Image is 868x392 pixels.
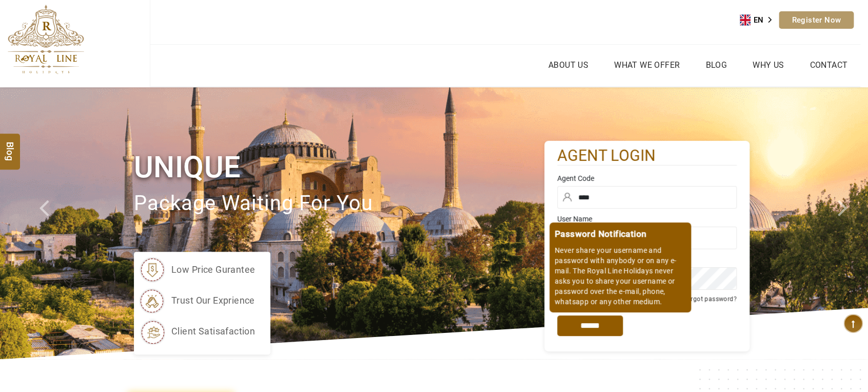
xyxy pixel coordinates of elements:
[740,12,779,28] div: Language
[134,148,544,186] h1: Unique
[683,295,737,303] a: Forgot password?
[139,319,255,344] li: client satisafaction
[568,296,608,304] label: Remember me
[139,257,255,283] li: low price gurantee
[611,58,682,72] a: What we Offer
[824,87,868,359] a: Check next image
[134,186,544,221] p: package waiting for you
[557,146,737,166] h2: agent login
[557,214,737,224] label: User Name
[557,254,737,265] label: Password
[779,11,854,29] a: Register Now
[546,58,591,72] a: About Us
[557,173,737,183] label: Agent Code
[750,58,786,72] a: Why Us
[8,5,84,74] img: The Royal Line Holidays
[740,12,779,28] aside: Language selected: English
[26,87,70,359] a: Check next prev
[139,288,255,313] li: trust our exprience
[807,58,850,72] a: Contact
[703,58,729,72] a: Blog
[740,12,779,28] a: EN
[4,141,17,150] span: Blog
